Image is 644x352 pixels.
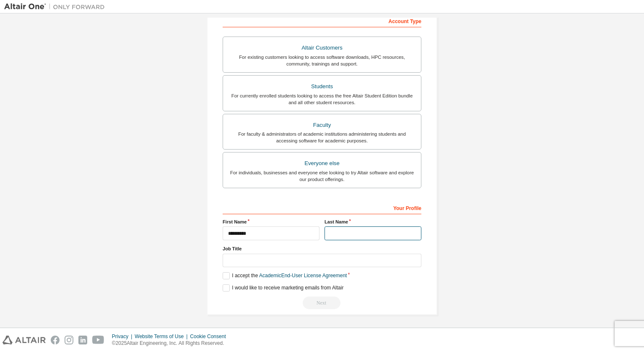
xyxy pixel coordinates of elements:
label: I accept the [223,272,347,279]
div: Your Profile [223,201,421,214]
div: Privacy [112,333,135,340]
div: For individuals, businesses and everyone else looking to try Altair software and explore our prod... [228,169,416,183]
div: Altair Customers [228,42,416,54]
label: Last Name [325,218,421,225]
img: Altair One [4,3,109,11]
div: Account Type [223,14,421,27]
div: For existing customers looking to access software downloads, HPC resources, community, trainings ... [228,54,416,67]
div: For faculty & administrators of academic institutions administering students and accessing softwa... [228,131,416,144]
label: First Name [223,218,319,225]
div: Cookie Consent [190,333,231,340]
img: altair_logo.svg [3,336,46,344]
a: Academic End-User License Agreement [259,273,347,278]
div: Website Terms of Use [135,333,190,340]
div: For currently enrolled students looking to access the free Altair Student Edition bundle and all ... [228,92,416,106]
label: Job Title [223,245,421,252]
p: © 2025 Altair Engineering, Inc. All Rights Reserved. [112,340,231,347]
div: Everyone else [228,158,416,169]
img: facebook.svg [51,336,60,344]
img: linkedin.svg [78,336,87,344]
div: Read and acccept EULA to continue [223,297,421,309]
img: youtube.svg [92,336,104,344]
img: instagram.svg [65,336,73,344]
label: I would like to receive marketing emails from Altair [223,284,343,292]
div: Faculty [228,119,416,131]
div: Students [228,81,416,92]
